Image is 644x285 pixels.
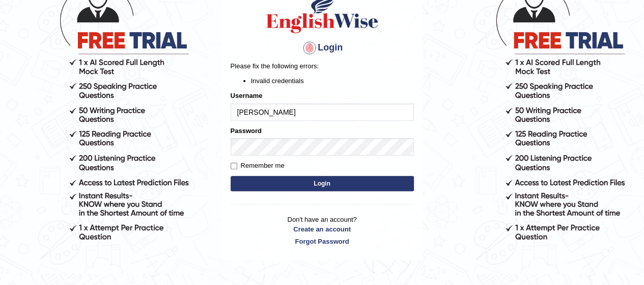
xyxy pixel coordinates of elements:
label: Username [231,91,263,100]
p: Don't have an account? [231,215,414,246]
label: Password [231,126,262,136]
li: Invalid credentials [251,76,414,86]
input: Remember me [231,163,237,169]
label: Remember me [231,161,285,171]
a: Forgot Password [231,237,414,246]
a: Create an account [231,224,414,234]
button: Login [231,176,414,191]
p: Please fix the following errors: [231,61,414,71]
h4: Login [231,40,414,56]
